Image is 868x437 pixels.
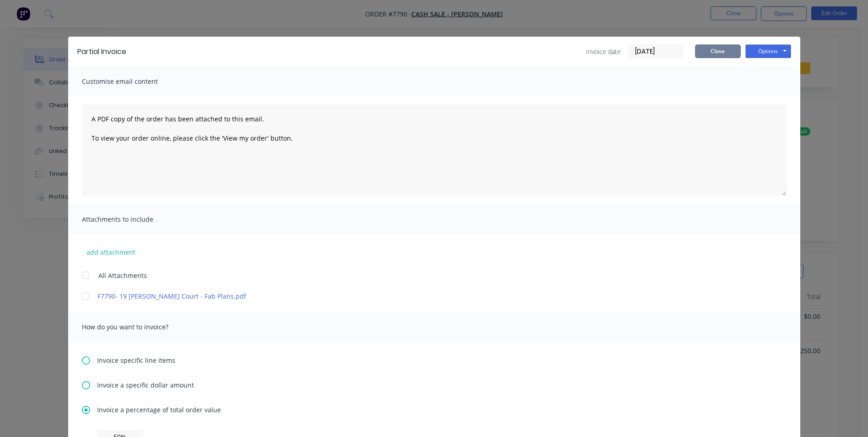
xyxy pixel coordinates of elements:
[82,104,787,196] textarea: A PDF copy of the order has been attached to this email. To view your order online, please click ...
[586,47,621,56] span: Invoice date
[97,380,194,390] span: Invoice a specific dollar amount
[98,271,147,280] span: All Attachments
[82,75,183,88] span: Customise email content
[82,213,183,226] span: Attachments to include
[82,245,140,259] button: add attachment
[97,405,221,415] span: Invoice a percentage of total order value
[77,46,126,57] div: Partial Invoice
[695,44,741,58] button: Close
[745,44,791,58] button: Options
[97,355,175,365] span: Invoice specific line items
[97,291,744,301] a: F7790- 19 [PERSON_NAME] Court - Fab Plans.pdf
[82,321,183,333] span: How do you want to invoice?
